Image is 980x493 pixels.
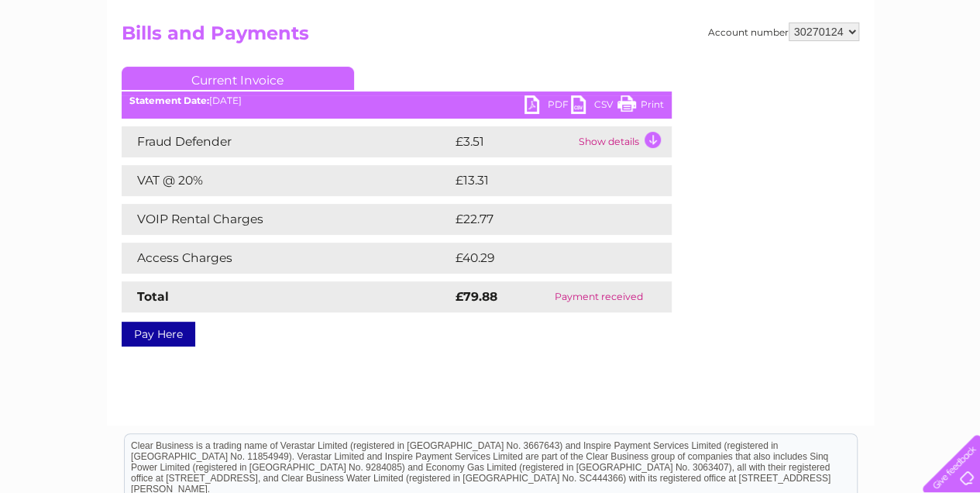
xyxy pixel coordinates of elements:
[524,95,571,118] a: PDF
[526,281,671,312] td: Payment received
[122,243,452,274] td: Access Charges
[125,9,857,75] div: Clear Business is a trading name of Verastar Limited (registered in [GEOGRAPHIC_DATA] No. 3667643...
[688,8,795,27] a: 0333 014 3131
[929,66,965,78] a: Log out
[452,165,637,196] td: £13.31
[456,289,497,304] strong: £79.88
[34,40,113,88] img: logo.png
[452,204,640,235] td: £22.77
[122,67,354,90] a: Current Invoice
[137,289,169,304] strong: Total
[708,22,859,41] div: Account number
[122,95,672,106] div: [DATE]
[122,22,859,52] h2: Bills and Payments
[122,204,452,235] td: VOIP Rental Charges
[845,66,868,78] a: Blog
[122,165,452,196] td: VAT @ 20%
[452,243,641,274] td: £40.29
[122,126,452,157] td: Fraud Defender
[452,126,575,157] td: £3.51
[122,322,195,346] a: Pay Here
[707,66,737,78] a: Water
[746,66,780,78] a: Energy
[571,95,617,118] a: CSV
[789,66,836,78] a: Telecoms
[129,95,209,106] b: Statement Date:
[617,95,664,118] a: Print
[575,126,672,157] td: Show details
[877,66,915,78] a: Contact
